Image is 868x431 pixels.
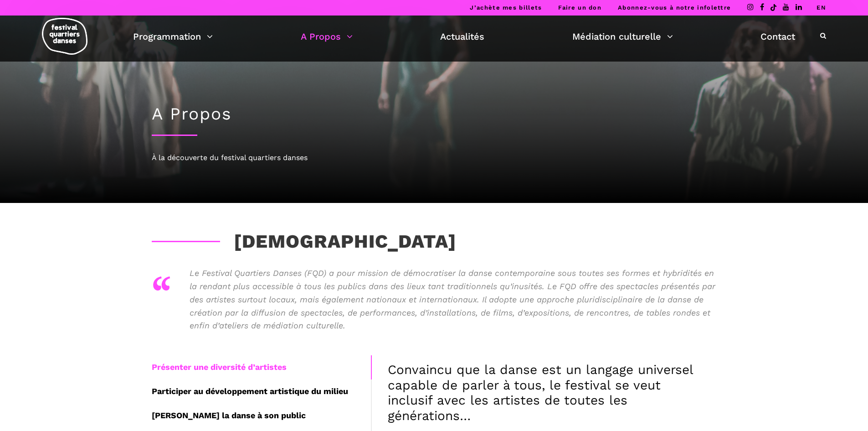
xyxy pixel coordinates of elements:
h3: [DEMOGRAPHIC_DATA] [152,230,457,253]
div: Présenter une diversité d’artistes [152,355,371,379]
a: Médiation culturelle [572,29,673,44]
div: Participer au développement artistique du milieu [152,379,371,404]
a: Contact [760,29,795,44]
a: Faire un don [558,4,601,11]
h4: Convaincu que la danse est un langage universel capable de parler à tous, le festival se veut inc... [388,362,701,423]
a: Programmation [133,29,213,44]
div: “ [152,262,171,317]
p: Le Festival Quartiers Danses (FQD) a pour mission de démocratiser la danse contemporaine sous tou... [190,267,717,332]
h1: A Propos [152,104,717,124]
img: logo-fqd-med [42,18,87,55]
a: Actualités [440,29,484,44]
a: Abonnez-vous à notre infolettre [618,4,731,11]
div: [PERSON_NAME] la danse à son public [152,404,371,428]
div: À la découverte du festival quartiers danses [152,152,717,164]
a: A Propos [301,29,353,44]
a: EN [817,4,826,11]
a: J’achète mes billets [470,4,542,11]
